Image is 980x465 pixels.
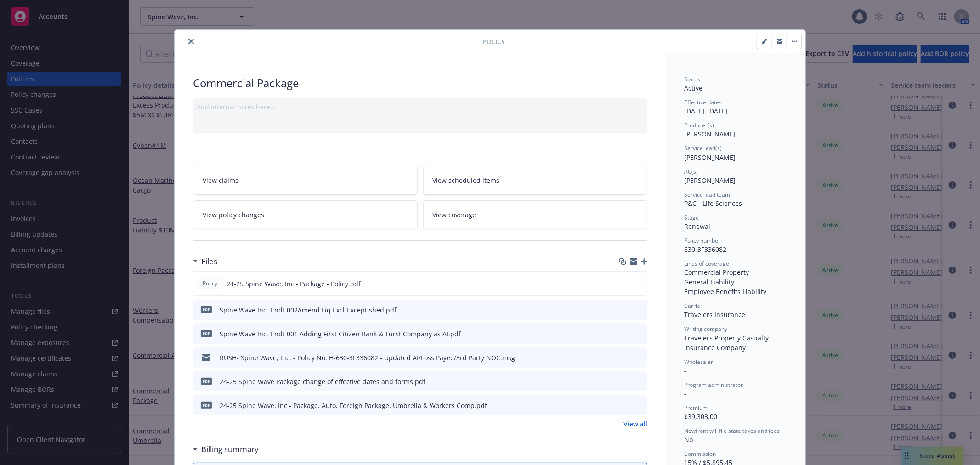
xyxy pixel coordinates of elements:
[193,200,418,229] a: View policy changes
[220,353,515,363] div: RUSH- Spine Wave, Inc. - Policy No. H-630-3F336082 - Updated AI/Loss Payee/3rd Party NOC.msg
[220,305,397,315] div: Spine Wave Inc.-Endt 002Amend Liq Excl-Except shed.pdf
[203,210,264,220] span: View policy changes
[621,305,628,315] button: download file
[433,176,500,185] span: View scheduled items
[684,435,693,444] span: No
[684,389,686,398] span: -
[621,401,628,410] button: download file
[684,287,787,296] div: Employee Benefits Liability
[635,305,644,315] button: preview file
[623,419,647,429] a: View all
[684,450,716,458] span: Commission
[201,255,217,267] h3: Files
[684,310,745,319] span: Travelers Insurance
[193,443,259,455] div: Billing summary
[684,404,708,412] span: Premium
[220,377,425,386] div: 24-25 Spine Wave Package change of effective dates and forms.pdf
[220,401,487,410] div: 24-25 Spine Wave, Inc - Package, Auto, Foreign Package, Umbrella & Workers Comp.pdf
[684,366,686,375] span: -
[635,279,643,289] button: preview file
[423,166,648,195] a: View scheduled items
[684,267,787,277] div: Commercial Property
[423,200,648,229] a: View coverage
[684,412,717,421] span: $39,303.00
[193,166,418,195] a: View claims
[186,36,197,47] button: close
[193,255,217,267] div: Files
[621,329,628,339] button: download file
[201,402,212,408] span: pdf
[684,130,736,138] span: [PERSON_NAME]
[482,37,505,46] span: Policy
[197,102,644,112] div: Add internal notes here...
[621,353,628,363] button: download file
[684,358,713,366] span: Wholesaler
[684,75,700,83] span: Status
[684,325,727,333] span: Writing company
[684,144,722,152] span: Service lead(s)
[684,84,702,92] span: Active
[684,302,702,310] span: Carrier
[684,237,720,244] span: Policy number
[621,377,628,386] button: download file
[684,245,726,254] span: 630-3F336082
[201,378,212,385] span: pdf
[620,279,628,289] button: download file
[193,75,647,91] div: Commercial Package
[201,279,219,288] span: Policy
[684,427,780,435] span: Newfront will file state taxes and fees
[635,401,644,410] button: preview file
[684,153,736,162] span: [PERSON_NAME]
[635,353,644,363] button: preview file
[684,168,698,176] span: AC(s)
[684,121,714,129] span: Producer(s)
[201,306,212,313] span: pdf
[684,191,730,198] span: Service lead team
[201,443,259,455] h3: Billing summary
[635,377,644,386] button: preview file
[433,210,476,220] span: View coverage
[684,199,742,208] span: P&C - Life Sciences
[684,214,699,221] span: Stage
[684,381,743,389] span: Program administrator
[684,334,770,352] span: Travelers Property Casualty Insurance Company
[684,277,787,287] div: General Liability
[684,260,729,267] span: Lines of coverage
[684,222,710,231] span: Renewal
[684,98,787,116] div: [DATE] - [DATE]
[227,279,361,289] span: 24-25 Spine Wave, Inc - Package - Policy.pdf
[220,329,461,339] div: Spine Wave Inc.-Endt 001 Adding First Citizen Bank & Turst Company as AI.pdf
[684,176,736,185] span: [PERSON_NAME]
[203,176,238,185] span: View claims
[635,329,644,339] button: preview file
[201,330,212,337] span: pdf
[684,98,722,106] span: Effective dates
